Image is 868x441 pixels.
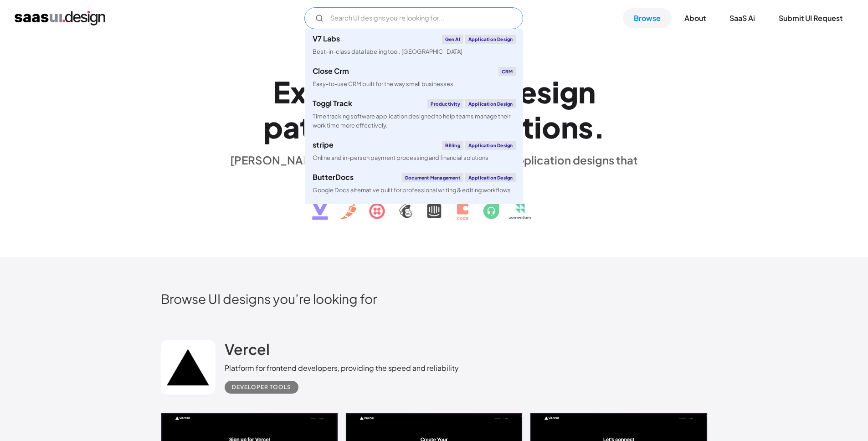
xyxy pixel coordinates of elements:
[313,186,511,195] div: Google Docs alternative built for professional writing & editing workflows
[313,141,334,149] div: stripe
[305,200,523,241] a: klaviyoEmail MarketingApplication DesignCreate personalised customer experiences across email, SM...
[273,74,290,109] div: E
[719,8,766,28] a: SaaS Ai
[313,67,349,75] div: Close Crm
[304,7,523,29] form: Email Form
[290,74,307,109] div: x
[15,11,105,26] a: home
[673,8,717,28] a: About
[578,74,596,109] div: n
[225,363,459,374] div: Platform for frontend developers, providing the speed and reliability
[313,47,462,56] div: Best-in-class data labeling tool. [GEOGRAPHIC_DATA]
[305,168,523,200] a: ButterDocsDocument ManagementApplication DesignGoogle Docs alternative built for professional wri...
[305,62,523,94] a: Close CrmCRMEasy-to-use CRM built for the way small businesses
[225,153,644,180] div: [PERSON_NAME] is a hand-picked collection of saas application designs that exhibit the best in cl...
[465,141,516,150] div: Application Design
[313,35,340,42] div: V7 Labs
[225,340,270,358] h2: Vercel
[537,74,552,109] div: s
[304,7,523,29] input: Search UI designs you're looking for...
[225,340,270,363] a: Vercel
[768,8,853,28] a: Submit UI Request
[283,109,300,144] div: a
[305,29,523,62] a: V7 LabsGen AIApplication DesignBest-in-class data labeling tool. [GEOGRAPHIC_DATA]
[313,154,488,162] div: Online and in-person payment processing and financial solutions
[225,74,644,144] h1: Explore SaaS UI design patterns & interactions.
[305,135,523,168] a: stripeBillingApplication DesignOnline and in-person payment processing and financial solutions
[465,173,516,182] div: Application Design
[313,100,352,107] div: Toggl Track
[465,99,516,108] div: Application Design
[578,109,593,144] div: s
[313,80,453,88] div: Easy-to-use CRM built for the way small businesses
[232,382,291,393] div: Developer tools
[442,141,463,150] div: Billing
[522,109,534,144] div: t
[305,94,523,135] a: Toggl TrackProductivityApplication DesignTime tracking software application designed to help team...
[560,74,578,109] div: g
[313,174,354,181] div: ButterDocs
[593,109,605,144] div: .
[623,8,672,28] a: Browse
[465,35,516,44] div: Application Design
[552,74,560,109] div: i
[534,109,542,144] div: i
[519,74,537,109] div: e
[542,109,561,144] div: o
[402,173,463,182] div: Document Management
[313,112,516,129] div: Time tracking software application designed to help teams manage their work time more effectively.
[300,109,312,144] div: t
[561,109,578,144] div: n
[161,291,708,307] h2: Browse UI designs you’re looking for
[296,180,572,228] img: text, icon, saas logo
[498,67,516,76] div: CRM
[263,109,283,144] div: p
[442,35,463,44] div: Gen AI
[427,99,463,108] div: Productivity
